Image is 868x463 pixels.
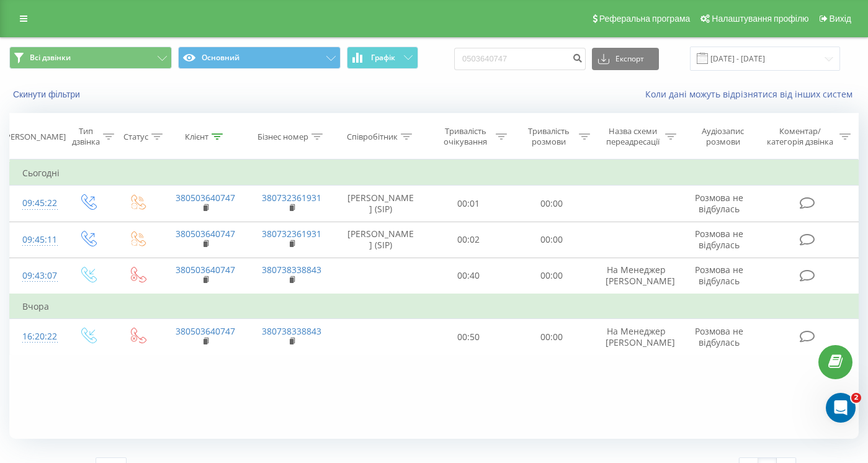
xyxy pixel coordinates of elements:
[454,48,586,70] input: Пошук за номером
[427,186,511,222] td: 00:01
[123,132,148,142] div: Статус
[851,393,861,403] span: 2
[427,222,511,258] td: 00:02
[592,48,659,70] button: Експорт
[72,126,100,147] div: Тип дзвінка
[826,393,856,423] iframe: Intercom live chat
[176,192,235,204] a: 380503640747
[593,258,679,294] td: На Менеджер [PERSON_NAME]
[9,47,172,69] button: Всі дзвінки
[262,264,321,276] a: 380738338843
[30,53,71,63] span: Всі дзвінки
[3,132,66,142] div: [PERSON_NAME]
[691,126,756,147] div: Аудіозапис розмови
[178,47,341,69] button: Основний
[645,88,859,100] a: Коли дані можуть відрізнятися вiд інших систем
[10,161,859,186] td: Сьогодні
[347,47,418,69] button: Графік
[262,228,321,240] a: 380732361931
[262,192,321,204] a: 380732361931
[593,319,679,355] td: На Менеджер [PERSON_NAME]
[334,222,427,258] td: [PERSON_NAME] (SIP)
[22,325,50,349] div: 16:20:22
[521,126,576,147] div: Тривалість розмови
[604,126,662,147] div: Назва схеми переадресації
[712,14,808,24] span: Налаштування профілю
[510,258,593,294] td: 00:00
[695,264,743,287] span: Розмова не відбулась
[176,228,235,240] a: 380503640747
[830,14,851,24] span: Вихід
[257,132,308,142] div: Бізнес номер
[695,228,743,251] span: Розмова не відбулась
[439,126,493,147] div: Тривалість очікування
[764,126,836,147] div: Коментар/категорія дзвінка
[22,191,50,215] div: 09:45:22
[371,53,395,62] span: Графік
[334,186,427,222] td: [PERSON_NAME] (SIP)
[510,186,593,222] td: 00:00
[22,264,50,288] div: 09:43:07
[695,325,743,348] span: Розмова не відбулась
[176,325,235,337] a: 380503640747
[510,222,593,258] td: 00:00
[9,89,86,100] button: Скинути фільтри
[427,319,511,355] td: 00:50
[185,132,208,142] div: Клієнт
[695,192,743,215] span: Розмова не відбулась
[347,132,398,142] div: Співробітник
[427,258,511,294] td: 00:40
[176,264,235,276] a: 380503640747
[10,294,859,319] td: Вчора
[262,325,321,337] a: 380738338843
[599,14,691,24] span: Реферальна програма
[510,319,593,355] td: 00:00
[22,228,50,252] div: 09:45:11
